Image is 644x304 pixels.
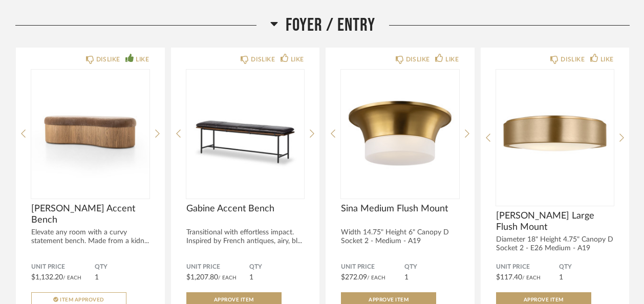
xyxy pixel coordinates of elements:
[249,274,253,281] span: 1
[559,263,614,271] span: QTY
[95,263,149,271] span: QTY
[496,274,522,281] span: $117.40
[31,203,149,226] span: [PERSON_NAME] Accent Bench
[496,70,614,198] img: undefined
[186,228,305,246] div: Transitional with effortless impact. Inspired by French antiques, airy, bl...
[496,263,560,271] span: Unit Price
[31,263,95,271] span: Unit Price
[341,203,459,214] span: Sina Medium Flush Mount
[31,70,149,198] img: undefined
[286,14,375,36] span: Foyer / Entry
[291,54,304,64] div: LIKE
[186,274,218,281] span: $1,207.80
[496,70,614,198] div: 0
[524,297,564,302] span: Approve Item
[367,275,385,280] span: / Each
[186,70,305,198] img: undefined
[214,297,254,302] span: Approve Item
[136,54,149,64] div: LIKE
[341,70,459,198] img: undefined
[404,274,409,281] span: 1
[561,54,585,64] div: DISLIKE
[95,274,99,281] span: 1
[522,275,541,280] span: / Each
[186,263,250,271] span: Unit Price
[369,297,409,302] span: Approve Item
[404,263,459,271] span: QTY
[63,275,81,280] span: / Each
[31,274,63,281] span: $1,132.20
[60,297,104,302] span: Item Approved
[218,275,237,280] span: / Each
[249,263,304,271] span: QTY
[496,210,614,233] span: [PERSON_NAME] Large Flush Mount
[186,203,305,214] span: Gabine Accent Bench
[31,228,149,246] div: Elevate any room with a curvy statement bench. Made from a kidn...
[600,54,614,64] div: LIKE
[96,54,120,64] div: DISLIKE
[559,274,563,281] span: 1
[406,54,430,64] div: DISLIKE
[251,54,275,64] div: DISLIKE
[341,263,404,271] span: Unit Price
[341,228,459,246] div: Width 14.75" Height 6" Canopy D Socket 2 - Medium - A19
[341,274,367,281] span: $272.09
[496,235,614,253] div: Diameter 18" Height 4.75" Canopy D Socket 2 - E26 Medium - A19
[445,54,459,64] div: LIKE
